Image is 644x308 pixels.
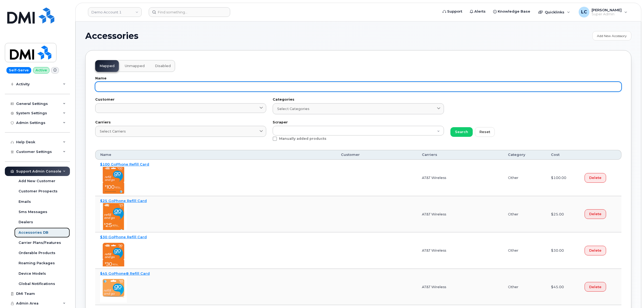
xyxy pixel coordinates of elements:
[273,103,444,114] a: Select Categories
[450,127,473,137] button: Search
[585,246,606,255] button: Delete
[589,284,602,289] span: Delete
[475,127,495,137] button: Reset
[336,150,417,160] th: Customer
[125,64,145,68] span: Unmapped
[100,240,127,266] img: thumb_accessories-69563-100x160.jpg
[479,129,490,134] span: Reset
[85,32,138,40] span: Accessories
[503,269,546,305] td: Other
[100,276,127,303] img: thumb_accessories-43820-100x160.jpg
[546,232,579,269] td: $30.00
[277,106,309,111] span: Select Categories
[95,126,266,137] a: Select Carriers
[266,137,269,139] input: Manually added products
[273,121,444,124] label: Scraper
[273,137,444,144] div: Products with null or empty string values in scraper field. Please, uncheck if you want to search...
[100,271,150,276] a: $45 GoPhone® Refill Card
[503,232,546,269] td: Other
[95,77,621,80] label: Name
[100,167,127,194] img: thumb_accessories-40899-100x160.jpg
[503,160,546,196] td: Other
[417,160,503,196] td: AT&T Wireless
[546,269,579,305] td: $45.00
[100,203,127,230] img: thumb_accessories-74911-100x160.jpg
[589,175,602,180] span: Delete
[503,150,546,160] th: Category
[546,160,579,196] td: $100.00
[417,150,503,160] th: Carriers
[585,209,606,219] button: Delete
[279,137,326,141] span: Manually added products
[417,196,503,233] td: AT&T Wireless
[417,232,503,269] td: AT&T Wireless
[417,269,503,305] td: AT&T Wireless
[546,196,579,233] td: $25.00
[95,98,266,101] label: Customer
[95,150,336,160] th: Name
[100,235,147,239] a: $30 GoPhone Refill Card
[273,98,444,101] label: Categories
[546,150,579,160] th: Cost
[592,31,631,41] a: Add New Accessory
[100,199,147,203] a: $25 GoPhone Refill Card
[100,162,149,166] a: $100 GoPhone Refill Card
[503,196,546,233] td: Other
[155,64,171,68] span: Disabled
[585,282,606,292] button: Delete
[95,121,266,124] label: Carriers
[589,211,602,217] span: Delete
[589,248,602,253] span: Delete
[585,173,606,183] button: Delete
[455,129,468,134] span: Search
[100,129,126,134] span: Select Carriers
